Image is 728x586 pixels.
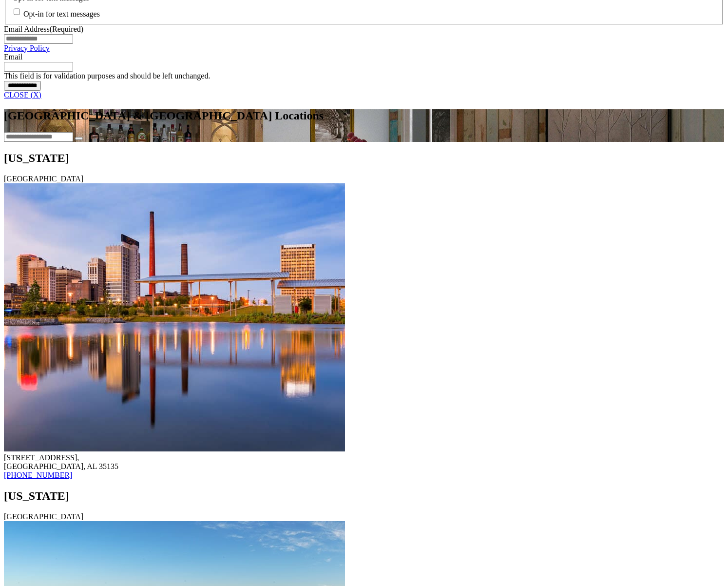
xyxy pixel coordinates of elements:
a: CLOSE (X) [4,91,41,99]
h1: [GEOGRAPHIC_DATA] & [GEOGRAPHIC_DATA] Locations [4,109,724,122]
label: Email Address [4,25,83,33]
a: [PHONE_NUMBER] [4,471,72,479]
label: Opt-in for text messages [23,10,100,19]
div: [GEOGRAPHIC_DATA] [4,512,724,521]
a: Privacy Policy [4,44,50,52]
div: [STREET_ADDRESS], [GEOGRAPHIC_DATA], AL 35135 [4,453,724,471]
h2: [US_STATE] [4,489,724,503]
input: Enter Your ZIP code [4,132,73,142]
label: Email [4,53,22,61]
img: Birmingham Location Image [4,183,345,451]
div: This field is for validation purposes and should be left unchanged. [4,72,724,80]
span: (Required) [50,25,83,33]
button: Search our Nationwide Locations [75,137,83,140]
div: [GEOGRAPHIC_DATA] [4,175,724,183]
h2: [US_STATE] [4,152,724,165]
